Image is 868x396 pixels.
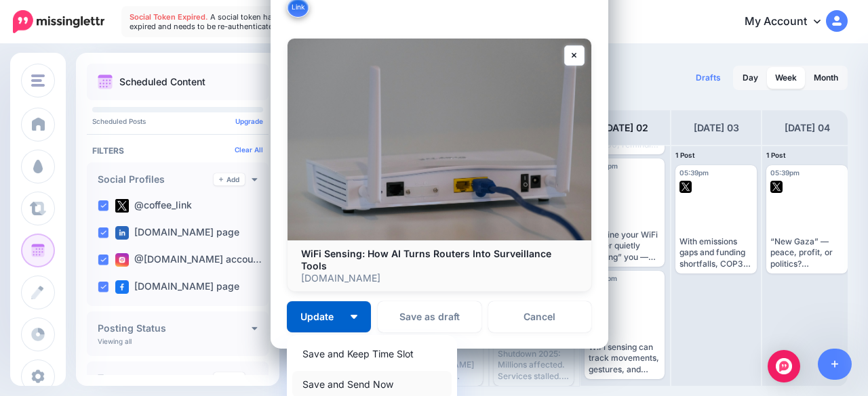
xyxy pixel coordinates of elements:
[351,315,357,319] img: arrow-down-white.png
[287,301,371,332] button: Update
[300,312,344,322] span: Update
[378,301,481,332] button: Save as draft
[768,350,800,382] div: Open Intercom Messenger
[292,340,452,367] a: Save and Keep Time Slot
[288,39,591,241] img: WiFi Sensing: How AI Turns Routers Into Surveillance Tools
[488,301,592,332] a: Cancel
[301,272,578,284] p: [DOMAIN_NAME]
[301,248,551,271] b: WiFi Sensing: How AI Turns Routers Into Surveillance Tools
